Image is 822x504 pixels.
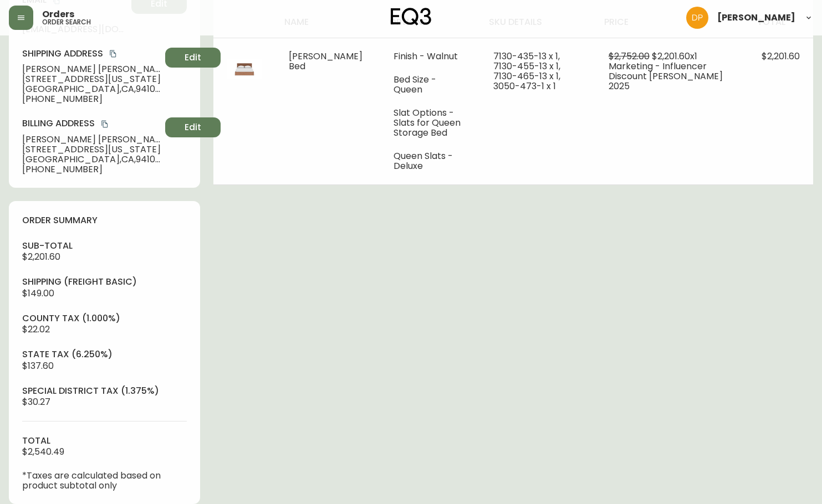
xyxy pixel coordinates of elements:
[22,135,161,145] span: [PERSON_NAME] [PERSON_NAME]
[22,471,187,491] p: *Taxes are calculated based on product subtotal only
[22,287,54,300] span: $149.00
[22,240,187,252] h4: sub-total
[42,19,91,25] h5: order search
[609,60,723,92] span: Marketing - Influencer Discount [PERSON_NAME] 2025
[22,323,50,336] span: $22.02
[394,108,467,138] li: Slat Options - Slats for Queen Storage Bed
[22,385,187,397] h4: special district tax (1.375%)
[22,48,161,60] h4: Shipping Address
[22,117,161,130] h4: Billing Address
[391,8,432,25] img: logo
[394,52,467,61] li: Finish - Walnut
[22,250,60,263] span: $2,201.60
[22,435,187,447] h4: total
[185,121,201,133] span: Edit
[22,276,187,288] h4: Shipping ( Freight Basic )
[22,74,161,84] span: [STREET_ADDRESS][US_STATE]
[394,75,467,95] li: Bed Size - Queen
[42,10,74,19] span: Orders
[99,119,110,130] button: copy
[717,13,795,22] span: [PERSON_NAME]
[22,94,161,104] span: [PHONE_NUMBER]
[22,359,54,372] span: $137.60
[762,50,800,63] span: $2,201.60
[22,64,161,74] span: [PERSON_NAME] [PERSON_NAME]
[652,50,697,63] span: $2,201.60 x 1
[22,395,50,408] span: $30.27
[108,48,119,59] button: copy
[22,214,187,227] h4: order summary
[227,52,262,87] img: 7130-435-13-400-1-clgwj3kkk036p013002d3eme9.jpg
[22,155,161,164] span: [GEOGRAPHIC_DATA] , CA , 94107 , US
[289,50,363,73] span: [PERSON_NAME] Bed
[22,145,161,155] span: [STREET_ADDRESS][US_STATE]
[22,84,161,94] span: [GEOGRAPHIC_DATA] , CA , 94107 , US
[609,50,650,63] span: $2,752.00
[185,52,201,64] span: Edit
[22,312,187,325] h4: county tax (1.000%)
[22,164,161,174] span: [PHONE_NUMBER]
[165,48,221,68] button: Edit
[394,151,467,171] li: Queen Slats - Deluxe
[493,50,560,92] span: 7130-435-13 x 1, 7130-455-13 x 1, 7130-465-13 x 1, 3050-473-1 x 1
[22,445,64,458] span: $2,540.49
[686,7,708,29] img: b0154ba12ae69382d64d2f3159806b19
[22,348,187,361] h4: state tax (6.250%)
[165,117,221,137] button: Edit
